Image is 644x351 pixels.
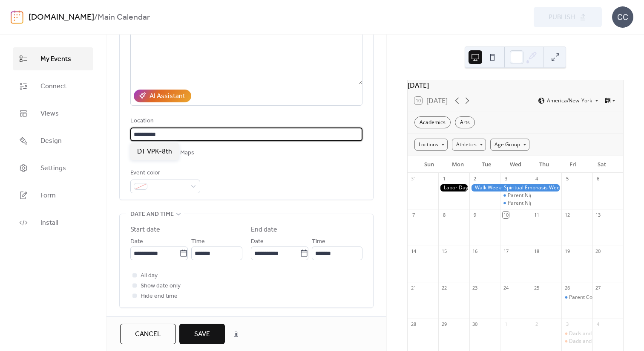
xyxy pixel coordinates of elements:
div: 6 [595,175,601,182]
div: 5 [564,175,570,182]
div: Parent Night [508,192,538,199]
div: Walk Week- Spiritual Emphasis Week [469,184,562,191]
button: Cancel [120,324,176,344]
div: Tue [472,156,501,173]
div: 7 [410,212,417,218]
div: Start date [130,225,160,235]
div: Parent Night [500,192,531,199]
div: Fri [559,156,588,173]
a: [DOMAIN_NAME] [29,9,94,26]
div: 29 [441,321,447,328]
div: 11 [533,212,540,218]
div: 10 [503,212,509,218]
div: End date [251,225,278,235]
div: 1 [503,321,509,328]
span: Connect [40,81,66,92]
b: / [94,9,98,26]
div: 28 [410,321,417,328]
div: 20 [595,248,601,255]
a: Form [13,184,93,207]
a: Connect [13,75,93,98]
span: Hide end time [141,291,178,302]
span: Time [191,237,205,247]
div: 22 [441,284,447,291]
div: 4 [533,175,540,182]
span: Settings [40,163,66,174]
div: 26 [564,284,570,291]
span: Install [40,218,58,228]
div: 3 [503,175,509,182]
div: 15 [441,248,447,255]
div: Dads and Doughnuts [561,330,592,337]
a: Install [13,211,93,234]
div: 12 [564,212,570,218]
div: Labor Day - No School (Offices Closed) [438,184,469,191]
div: Dads and Doughnuts [569,338,619,345]
div: Parent Conferences [569,294,616,301]
button: AI Assistant [134,90,191,102]
span: All day [141,271,158,281]
div: Dads and Doughnuts [569,330,619,337]
div: Wed [501,156,530,173]
div: Academics [414,116,451,128]
div: AI Assistant [149,91,185,102]
a: My Events [13,47,93,70]
a: Views [13,102,93,125]
span: Cancel [135,329,161,339]
button: Save [179,324,225,344]
a: Design [13,129,93,152]
span: Date [251,237,264,247]
div: Parent Conferences [561,294,592,301]
span: Show date only [141,281,181,291]
div: Arts [455,116,475,128]
div: 24 [503,284,509,291]
div: 23 [472,284,478,291]
div: 18 [533,248,540,255]
div: 16 [472,248,478,255]
b: Main Calendar [98,9,150,26]
span: DT VPK-8th [137,147,172,157]
span: Date and time [130,209,174,220]
div: 3 [564,321,570,328]
div: Sun [414,156,443,173]
span: Time [312,237,325,247]
div: Mon [443,156,472,173]
div: 1 [441,175,447,182]
div: 27 [595,284,601,291]
div: Parent Night [508,200,538,207]
div: 8 [441,212,447,218]
div: CC [612,6,633,28]
div: 31 [410,175,417,182]
div: 2 [533,321,540,328]
div: Dads and Doughnuts [561,338,592,345]
div: 2 [472,175,478,182]
span: Design [40,136,62,146]
div: Thu [530,156,559,173]
div: 13 [595,212,601,218]
div: Event color [130,168,198,178]
div: 14 [410,248,417,255]
div: 17 [503,248,509,255]
span: Views [40,109,59,119]
span: Form [40,191,56,201]
div: 25 [533,284,540,291]
div: 9 [472,212,478,218]
span: Save [194,329,210,339]
span: My Events [40,54,71,64]
span: America/New_York [547,98,592,103]
div: 4 [595,321,601,328]
div: Location [130,116,361,126]
div: 30 [472,321,478,328]
div: Sat [587,156,616,173]
div: [DATE] [408,80,623,90]
div: Parent Night [500,200,531,207]
div: 19 [564,248,570,255]
span: Date [130,237,143,247]
div: 21 [410,284,417,291]
img: logo [11,10,23,24]
a: Settings [13,157,93,180]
